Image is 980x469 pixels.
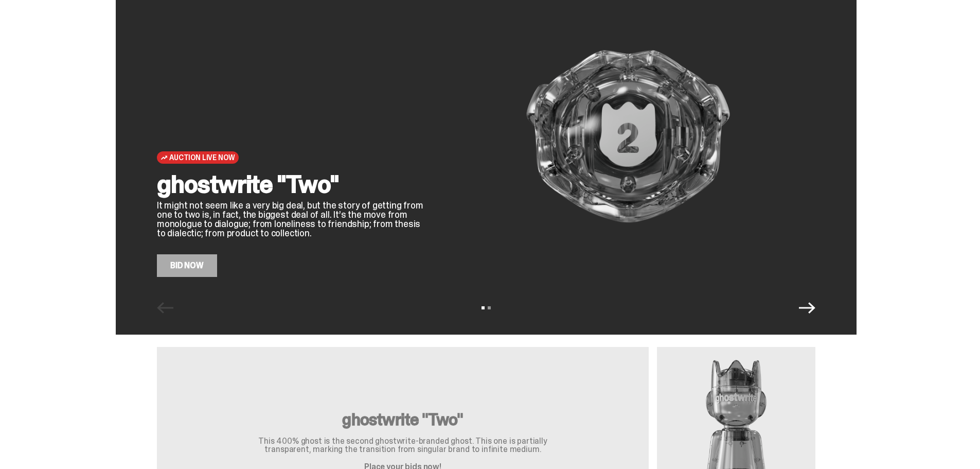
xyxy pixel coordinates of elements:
p: It might not seem like a very big deal, but the story of getting from one to two is, in fact, the... [157,201,424,238]
a: Bid Now [157,254,217,277]
span: Auction Live Now [169,153,235,162]
button: View slide 1 [482,306,485,309]
h3: ghostwrite "Two" [238,411,567,428]
h2: ghostwrite "Two" [157,172,424,197]
p: This 400% ghost is the second ghostwrite-branded ghost. This one is partially transparent, markin... [238,437,567,454]
button: View slide 2 [488,306,491,309]
button: Next [799,300,815,316]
